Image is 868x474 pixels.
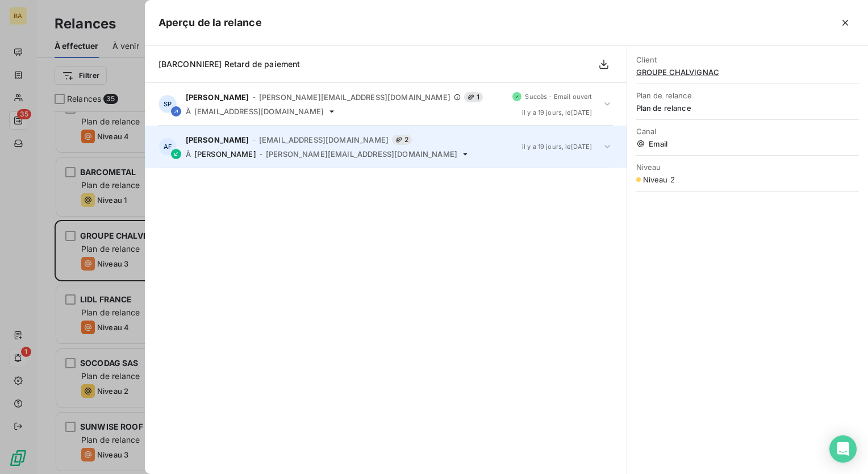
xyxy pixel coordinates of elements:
[194,107,324,116] span: [EMAIL_ADDRESS][DOMAIN_NAME]
[194,149,256,159] span: [PERSON_NAME]
[186,149,191,159] span: À
[158,95,177,113] div: SP
[643,175,675,184] span: Niveau 2
[186,107,191,116] span: À
[636,68,859,77] span: GROUPE CHALVIGNAC
[158,138,177,156] div: AF
[260,151,262,157] span: -
[158,59,301,69] span: [BARCONNIERE] Retard de paiement
[253,136,256,143] span: -
[525,93,592,100] span: Succès - Email ouvert
[636,139,859,148] span: Email
[392,135,412,145] span: 2
[829,435,857,463] div: Open Intercom Messenger
[253,94,256,101] span: -
[636,91,859,100] span: Plan de relance
[186,93,249,102] span: [PERSON_NAME]
[464,92,483,102] span: 1
[636,127,859,136] span: Canal
[259,93,450,102] span: [PERSON_NAME][EMAIL_ADDRESS][DOMAIN_NAME]
[158,15,262,31] h5: Aperçu de la relance
[259,135,389,144] span: [EMAIL_ADDRESS][DOMAIN_NAME]
[636,163,859,172] span: Niveau
[522,109,592,116] span: il y a 19 jours , le [DATE]
[636,55,859,64] span: Client
[266,149,457,159] span: [PERSON_NAME][EMAIL_ADDRESS][DOMAIN_NAME]
[522,143,592,150] span: il y a 19 jours , le [DATE]
[186,135,249,144] span: [PERSON_NAME]
[636,103,859,113] span: Plan de relance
